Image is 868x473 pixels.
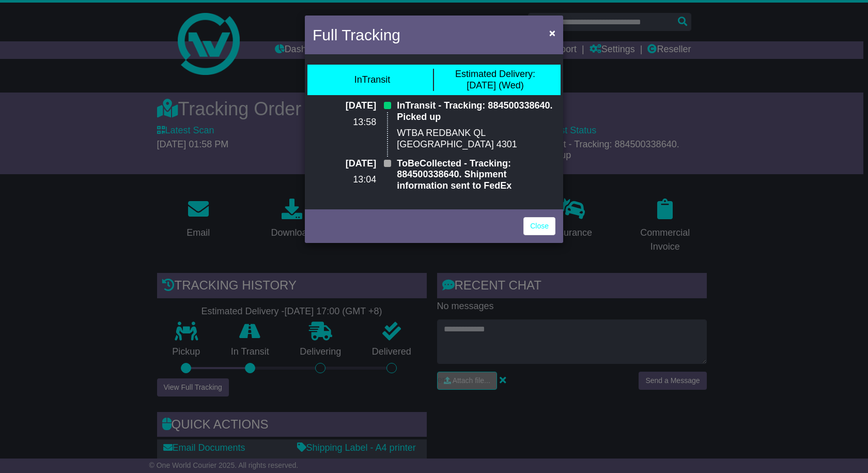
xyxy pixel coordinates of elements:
p: 13:58 [313,117,376,128]
a: Close [523,217,555,235]
div: InTransit [354,74,390,86]
div: [DATE] (Wed) [455,69,535,91]
p: [DATE] [313,158,376,170]
h4: Full Tracking [313,23,400,47]
span: Estimated Delivery: [455,69,535,79]
p: InTransit - Tracking: 884500338640. Picked up [397,100,555,123]
span: × [549,27,555,39]
p: 13:04 [313,174,376,186]
p: [DATE] [313,100,376,112]
p: WTBA REDBANK QL [GEOGRAPHIC_DATA] 4301 [397,128,555,150]
p: ToBeCollected - Tracking: 884500338640. Shipment information sent to FedEx [397,158,555,192]
button: Close [544,22,561,43]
